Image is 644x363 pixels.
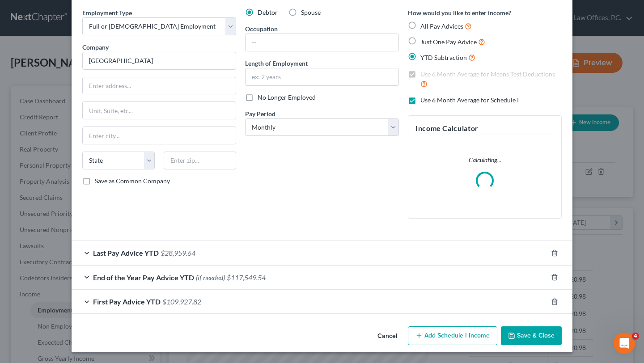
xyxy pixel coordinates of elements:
button: Save & Close [501,326,562,345]
span: $28,959.64 [161,249,195,257]
span: Debtor [258,8,278,16]
span: Use 6 Month Average for Means Test Deductions [420,70,555,78]
input: ex: 2 years [246,68,398,85]
button: Cancel [370,327,404,345]
span: No Longer Employed [258,93,316,101]
span: End of the Year Pay Advice YTD [93,273,225,282]
button: Add Schedule I Income [408,326,497,345]
span: Use 6 Month Average for Schedule I [420,96,519,104]
span: Spouse [301,8,321,16]
iframe: Intercom live chat [614,333,635,354]
label: How would you like to enter income? [408,8,511,17]
label: Length of Employment [245,59,308,68]
label: Occupation [245,24,278,34]
span: Save as Common Company [95,177,170,185]
span: Last Pay Advice YTD [93,249,159,257]
h5: Income Calculator [415,123,554,134]
span: All Pay Advices [420,22,463,30]
span: Just One Pay Advice [420,38,477,46]
span: (if needed) [196,273,225,282]
input: Enter city... [83,127,236,144]
input: Search company by name... [82,52,236,70]
p: Calculating... [415,156,554,165]
span: $117,549.54 [227,273,266,282]
span: 4 [632,333,639,340]
span: Company [82,43,109,51]
input: Enter address... [83,77,236,94]
input: Unit, Suite, etc... [83,102,236,119]
span: YTD Subtraction [420,54,467,61]
span: $109,927.82 [162,297,201,306]
span: Pay Period [245,110,275,118]
input: -- [246,34,398,51]
span: First Pay Advice YTD [93,297,161,306]
span: Employment Type [82,9,132,17]
input: Enter zip... [164,152,236,169]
